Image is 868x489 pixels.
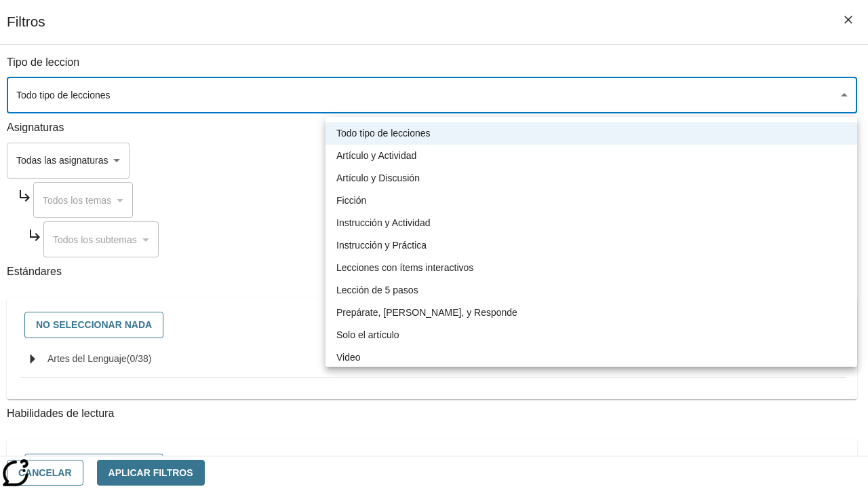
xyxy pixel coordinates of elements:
li: Instrucción y Práctica [325,234,857,257]
li: Ficción [325,189,857,212]
li: Artículo y Actividad [325,145,857,167]
li: Todo tipo de lecciones [325,122,857,145]
li: Video [325,346,857,369]
li: Lección de 5 pasos [325,279,857,302]
ul: Seleccione un tipo de lección [325,117,857,374]
li: Prepárate, [PERSON_NAME], y Responde [325,302,857,324]
li: Artículo y Discusión [325,167,857,189]
li: Solo el artículo [325,324,857,346]
li: Lecciones con ítems interactivos [325,257,857,279]
li: Instrucción y Actividad [325,212,857,234]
